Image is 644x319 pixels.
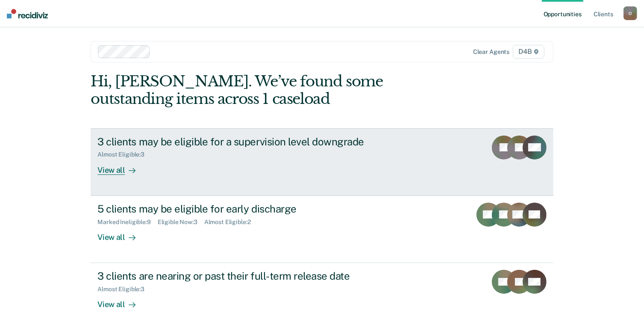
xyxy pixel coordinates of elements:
[158,219,204,226] div: Eligible Now : 3
[97,151,151,158] div: Almost Eligible : 3
[513,45,544,59] span: D4B
[97,225,145,242] div: View all
[204,219,258,226] div: Almost Eligible : 2
[97,293,145,310] div: View all
[97,286,151,293] div: Almost Eligible : 3
[97,136,397,148] div: 3 clients may be eligible for a supervision level downgrade
[91,196,553,263] a: 5 clients may be eligible for early dischargeMarked Ineligible:9Eligible Now:3Almost Eligible:2Vi...
[97,219,157,226] div: Marked Ineligible : 9
[7,9,48,18] img: Recidiviz
[91,73,461,108] div: Hi, [PERSON_NAME]. We’ve found some outstanding items across 1 caseload
[97,270,397,282] div: 3 clients are nearing or past their full-term release date
[91,128,553,196] a: 3 clients may be eligible for a supervision level downgradeAlmost Eligible:3View all
[623,6,637,20] button: O
[97,158,145,175] div: View all
[97,203,397,215] div: 5 clients may be eligible for early discharge
[473,48,509,56] div: Clear agents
